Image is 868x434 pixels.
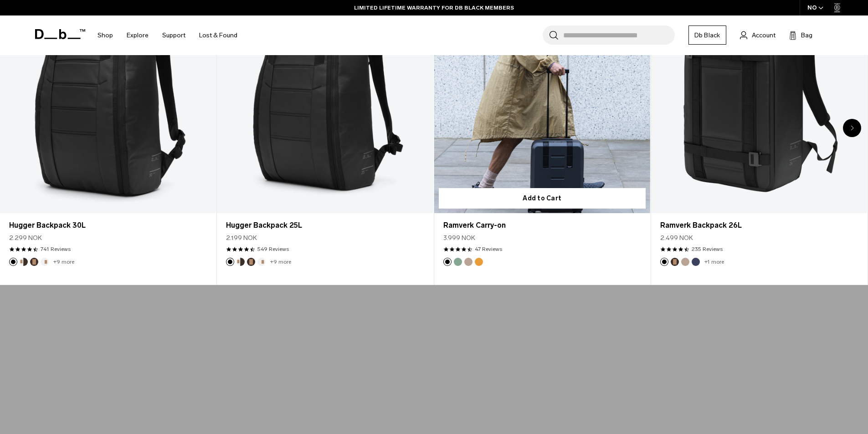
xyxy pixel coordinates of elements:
a: Support [162,19,185,51]
a: +1 more [704,259,724,265]
a: +9 more [53,259,74,265]
button: Black Out [443,258,452,266]
div: Next slide [843,119,861,137]
a: Hugger Backpack 25L [226,220,424,231]
a: Hugger Backpack 30L [9,220,207,231]
a: 235 reviews [692,245,723,253]
button: Green Ray [454,258,462,266]
button: Bag [789,30,812,41]
button: Fogbow Beige [681,258,689,266]
a: 47 reviews [475,245,502,253]
button: Fogbow Beige [464,258,473,266]
a: 549 reviews [257,245,289,253]
a: +9 more [270,259,291,265]
button: Oatmilk [41,258,49,266]
a: Account [740,30,776,41]
button: Black Out [660,258,668,266]
button: Black Out [9,258,17,266]
a: 741 reviews [41,245,71,253]
span: 2.299 NOK [9,233,42,243]
a: Ramverk Backpack 26L [660,220,858,231]
a: Ramverk Carry-on [443,220,641,231]
button: Espresso [247,258,255,266]
button: Oatmilk [257,258,266,266]
nav: Main Navigation [91,15,244,55]
button: Parhelion Orange [475,258,483,266]
button: Espresso [30,258,38,266]
button: Cappuccino [20,258,28,266]
span: 2.199 NOK [226,233,257,243]
span: Bag [801,31,812,40]
span: 2.499 NOK [660,233,693,243]
button: Espresso [671,258,679,266]
a: LIMITED LIFETIME WARRANTY FOR DB BLACK MEMBERS [354,4,514,12]
span: 3.999 NOK [443,233,475,243]
button: Blue Hour [692,258,700,266]
span: Account [752,31,776,40]
button: Add to Cart [439,188,646,209]
a: Shop [98,19,113,51]
a: Db Black [688,26,726,45]
a: Explore [127,19,149,51]
a: Lost & Found [199,19,237,51]
button: Cappuccino [236,258,245,266]
button: Black Out [226,258,234,266]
